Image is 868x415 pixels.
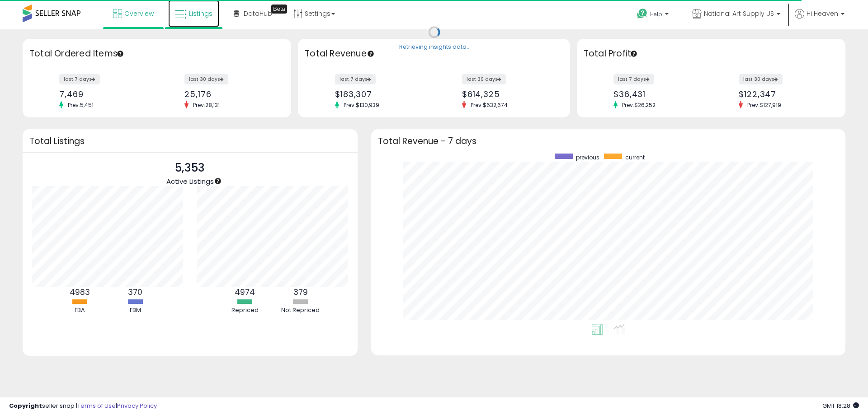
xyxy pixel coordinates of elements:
[9,401,42,410] strong: Copyright
[293,287,308,298] b: 379
[625,154,645,161] span: current
[29,47,284,60] h3: Total Ordered Items
[466,101,512,109] span: Prev: $632,674
[117,401,157,410] a: Privacy Policy
[189,101,224,109] span: Prev: 28,131
[739,74,783,84] label: last 30 days
[70,287,90,298] b: 4983
[189,9,212,18] span: Listings
[244,9,272,18] span: DataHub
[584,47,839,60] h3: Total Profit
[271,5,287,14] div: Tooltip anchor
[305,47,563,60] h3: Total Revenue
[29,138,351,145] h3: Total Listings
[739,89,830,99] div: $122,347
[613,74,654,84] label: last 7 days
[52,306,107,315] div: FBA
[235,287,255,298] b: 4974
[59,74,100,84] label: last 7 days
[613,89,704,99] div: $36,431
[218,306,272,315] div: Repriced
[166,177,214,186] span: Active Listings
[462,89,554,99] div: $614,325
[399,43,469,51] div: Retrieving insights data..
[184,74,228,84] label: last 30 days
[214,177,222,185] div: Tooltip anchor
[335,89,427,99] div: $183,307
[108,306,162,315] div: FBM
[630,1,678,29] a: Help
[795,9,844,29] a: Hi Heaven
[743,101,786,109] span: Prev: $127,919
[339,101,384,109] span: Prev: $130,939
[807,9,838,18] span: Hi Heaven
[618,101,660,109] span: Prev: $26,252
[630,50,638,58] div: Tooltip anchor
[128,287,142,298] b: 370
[166,159,214,177] p: 5,353
[822,401,859,410] span: 2025-10-10 18:28 GMT
[184,89,275,99] div: 25,176
[576,154,599,161] span: previous
[367,50,375,58] div: Tooltip anchor
[274,306,328,315] div: Not Repriced
[637,8,648,19] i: Get Help
[335,74,376,84] label: last 7 days
[462,74,506,84] label: last 30 days
[704,9,774,18] span: National Art Supply US
[650,10,662,18] span: Help
[77,401,116,410] a: Terms of Use
[378,138,839,145] h3: Total Revenue - 7 days
[59,89,150,99] div: 7,469
[9,402,157,410] div: seller snap | |
[63,101,98,109] span: Prev: 5,451
[124,9,154,18] span: Overview
[116,50,124,58] div: Tooltip anchor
